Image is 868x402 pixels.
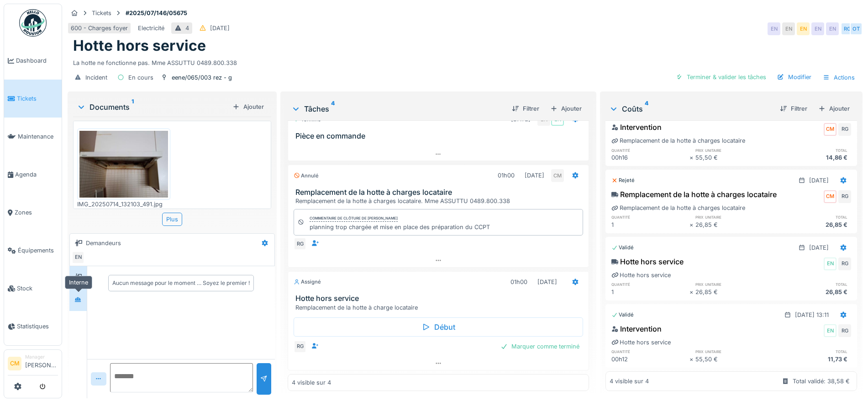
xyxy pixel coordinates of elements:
[609,103,773,114] div: Coûts
[645,103,648,114] sup: 4
[295,188,585,197] h3: Remplacement de la hotte à charges locataire
[310,223,490,231] div: planning trop chargée et mise en place des préparation du CCPT
[695,355,773,364] div: 55,50 €
[295,303,585,312] div: Remplacement de la hotte à charge locataire
[611,338,671,347] div: Hotte hors service
[773,288,851,296] div: 26,85 €
[132,102,134,113] sup: 1
[73,37,206,54] h1: Hotte hors service
[17,322,58,331] span: Statistiques
[611,214,689,220] h6: quantité
[128,73,153,82] div: En cours
[294,340,306,353] div: RG
[92,9,111,17] div: Tickets
[809,176,829,185] div: [DATE]
[310,215,398,222] div: Commentaire de clôture de [PERSON_NAME]
[695,281,773,287] h6: prix unitaire
[611,271,671,279] div: Hotte hors service
[331,103,335,114] sup: 4
[689,220,695,229] div: ×
[294,172,319,180] div: Annulé
[695,288,773,296] div: 26,85 €
[292,378,331,387] div: 4 visible sur 4
[611,220,689,229] div: 1
[611,122,662,133] div: Intervention
[773,220,851,229] div: 26,85 €
[510,278,527,286] div: 01h00
[611,177,635,184] div: Rejeté
[611,281,689,287] h6: quantité
[811,22,824,35] div: EN
[850,22,863,35] div: OT
[294,317,583,337] div: Début
[25,354,58,373] li: [PERSON_NAME]
[611,204,745,212] div: Remplacement de la hotte à charges locataire
[86,239,121,247] div: Demandeurs
[25,354,58,360] div: Manager
[838,257,851,270] div: RG
[793,377,850,386] div: Total validé: 38,58 €
[138,24,164,32] div: Electricité
[4,80,62,118] a: Tickets
[4,269,62,307] a: Stock
[826,22,839,35] div: EN
[611,348,689,354] h6: quantité
[695,147,773,153] h6: prix unitaire
[611,153,689,162] div: 00h16
[4,193,62,231] a: Zones
[610,377,649,386] div: 4 visible sur 4
[841,22,853,35] div: RG
[611,147,689,153] h6: quantité
[611,256,684,267] div: Hotte hors service
[824,123,836,136] div: CM
[295,197,585,205] div: Remplacement de la hotte à charges locataire. Mme ASSUTTU 0489.800.338
[824,190,836,203] div: CM
[73,55,857,67] div: La hotte ne fonctionne pas. Mme ASSUTTU 0489.800.338
[294,237,306,250] div: RG
[77,200,170,209] div: IMG_20250714_132103_491.jpg
[773,214,851,220] h6: total
[122,9,191,17] strong: #2025/07/146/05675
[295,294,585,303] h3: Hotte hors service
[838,123,851,136] div: RG
[4,307,62,345] a: Statistiques
[79,131,168,198] img: 23xtzlu9at7shm7ogxldk3mxizku
[18,132,58,141] span: Maintenance
[16,56,58,65] span: Dashboard
[65,276,92,289] div: Interne
[294,278,321,286] div: Assigné
[185,24,189,32] div: 4
[15,170,58,179] span: Agenda
[695,214,773,220] h6: prix unitaire
[689,153,695,162] div: ×
[19,9,47,37] img: Badge_color-CXgf-gQk.svg
[672,71,770,83] div: Terminer & valider les tâches
[611,136,745,145] div: Remplacement de la hotte à charges locataire
[295,132,585,140] h3: Pièce en commande
[4,231,62,269] a: Équipements
[17,94,58,103] span: Tickets
[611,288,689,296] div: 1
[112,279,250,287] div: Aucun message pour le moment … Soyez le premier !
[551,169,564,182] div: CM
[85,73,107,82] div: Incident
[795,311,829,319] div: [DATE] 13:11
[8,357,21,370] li: CM
[773,281,851,287] h6: total
[611,323,662,334] div: Intervention
[611,189,777,200] div: Remplacement de la hotte à charges locataire
[547,102,585,115] div: Ajouter
[291,103,505,114] div: Tâches
[4,155,62,193] a: Agenda
[162,213,182,226] div: Plus
[71,24,128,32] div: 600 - Charges foyer
[210,24,230,32] div: [DATE]
[768,22,780,35] div: EN
[611,311,634,319] div: Validé
[838,324,851,337] div: RG
[611,355,689,364] div: 00h12
[838,190,851,203] div: RG
[824,324,836,337] div: EN
[695,153,773,162] div: 55,50 €
[815,102,853,115] div: Ajouter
